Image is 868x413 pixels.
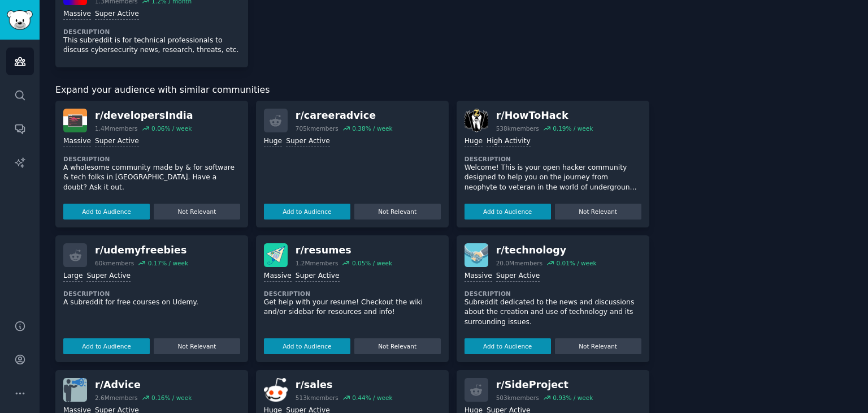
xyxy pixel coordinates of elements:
[296,394,338,402] div: 513k members
[264,290,441,298] dt: Description
[465,155,641,163] dt: Description
[465,204,551,220] button: Add to Audience
[354,338,441,354] button: Not Relevant
[465,271,492,282] div: Massive
[95,243,188,257] div: r/ udemyfreebies
[352,124,392,132] div: 0.38 % / week
[465,243,488,267] img: technology
[296,109,393,123] div: r/ careeradvice
[296,259,338,267] div: 1.2M members
[264,298,441,317] p: Get help with your resume! Checkout the wiki and/or sidebar for resources and info!
[296,271,340,282] div: Super Active
[487,136,531,147] div: High Activity
[465,290,641,298] dt: Description
[63,271,83,282] div: Large
[63,109,87,132] img: developersIndia
[465,338,551,354] button: Add to Audience
[95,124,138,132] div: 1.4M members
[496,124,539,132] div: 538k members
[465,136,483,147] div: Huge
[95,394,138,402] div: 2.6M members
[553,394,593,402] div: 0.93 % / week
[556,259,596,267] div: 0.01 % / week
[296,378,393,392] div: r/ sales
[264,338,350,354] button: Add to Audience
[63,28,240,36] dt: Description
[354,204,441,220] button: Not Relevant
[63,163,240,193] p: A wholesome community made by & for software & tech folks in [GEOGRAPHIC_DATA]. Have a doubt? Ask...
[465,163,641,193] p: Welcome! This is your open hacker community designed to help you on the journey from neophyte to ...
[7,10,33,30] img: GummySearch logo
[496,109,593,123] div: r/ HowToHack
[63,9,91,20] div: Massive
[95,259,134,267] div: 60k members
[63,204,150,220] button: Add to Audience
[95,109,193,123] div: r/ developersIndia
[264,378,288,402] img: sales
[264,243,288,267] img: resumes
[296,243,392,257] div: r/ resumes
[148,259,188,267] div: 0.17 % / week
[63,378,87,402] img: Advice
[63,298,240,308] p: A subreddit for free courses on Udemy.
[555,338,641,354] button: Not Relevant
[553,124,593,132] div: 0.19 % / week
[264,204,350,220] button: Add to Audience
[63,36,240,55] p: This subreddit is for technical professionals to discuss cybersecurity news, research, threats, etc.
[95,136,139,147] div: Super Active
[264,271,292,282] div: Massive
[86,271,131,282] div: Super Active
[151,394,192,402] div: 0.16 % / week
[496,378,593,392] div: r/ SideProject
[296,124,338,132] div: 705k members
[264,136,282,147] div: Huge
[352,394,392,402] div: 0.44 % / week
[154,204,240,220] button: Not Relevant
[286,136,330,147] div: Super Active
[496,271,540,282] div: Super Active
[63,136,91,147] div: Massive
[55,83,270,97] span: Expand your audience with similar communities
[95,378,192,392] div: r/ Advice
[465,298,641,328] p: Subreddit dedicated to the news and discussions about the creation and use of technology and its ...
[465,109,488,132] img: HowToHack
[95,9,139,20] div: Super Active
[496,243,597,257] div: r/ technology
[555,204,641,220] button: Not Relevant
[151,124,192,132] div: 0.06 % / week
[63,290,240,298] dt: Description
[63,155,240,163] dt: Description
[63,338,150,354] button: Add to Audience
[352,259,392,267] div: 0.05 % / week
[496,394,539,402] div: 503k members
[154,338,240,354] button: Not Relevant
[496,259,542,267] div: 20.0M members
